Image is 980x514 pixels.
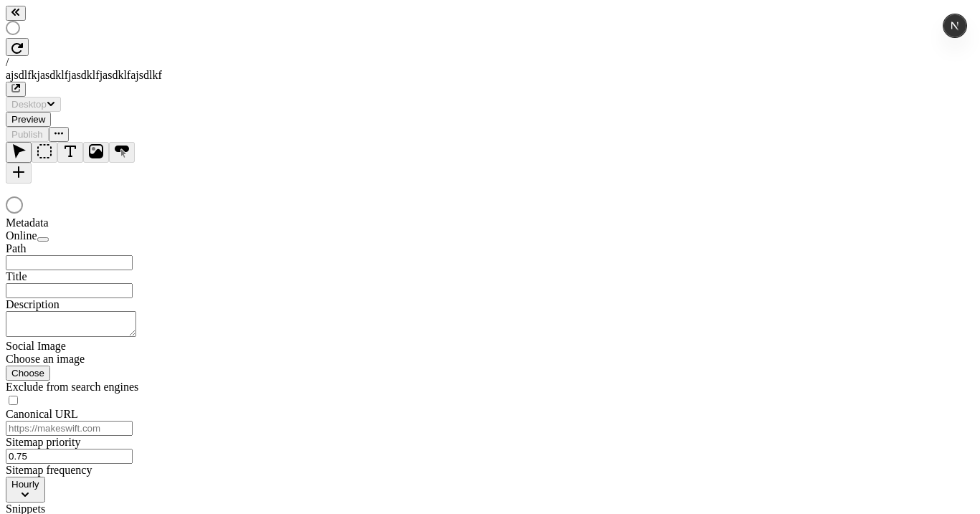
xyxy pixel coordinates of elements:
[6,340,66,352] span: Social Image
[11,99,47,110] span: Desktop
[6,112,51,127] button: Preview
[32,142,57,163] button: Box
[11,129,43,140] span: Publish
[6,242,26,254] span: Path
[6,298,60,310] span: Description
[6,408,78,420] span: Canonical URL
[6,97,61,112] button: Desktop
[57,142,83,163] button: Text
[6,56,974,69] div: /
[6,270,27,282] span: Title
[109,142,135,163] button: Button
[6,464,92,476] span: Sitemap frequency
[6,69,974,82] div: ajsdlfkjasdklfjasdklfjasdklfajsdlkf
[11,368,44,379] span: Choose
[6,381,138,393] span: Exclude from search engines
[11,114,45,125] span: Preview
[6,353,178,366] div: Choose an image
[6,216,178,229] div: Metadata
[83,142,109,163] button: Image
[6,421,133,436] input: https://makeswift.com
[6,127,49,142] button: Publish
[6,366,50,381] button: Choose
[6,436,80,448] span: Sitemap priority
[6,477,45,503] button: Hourly
[6,229,37,242] span: Online
[11,479,39,490] span: Hourly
